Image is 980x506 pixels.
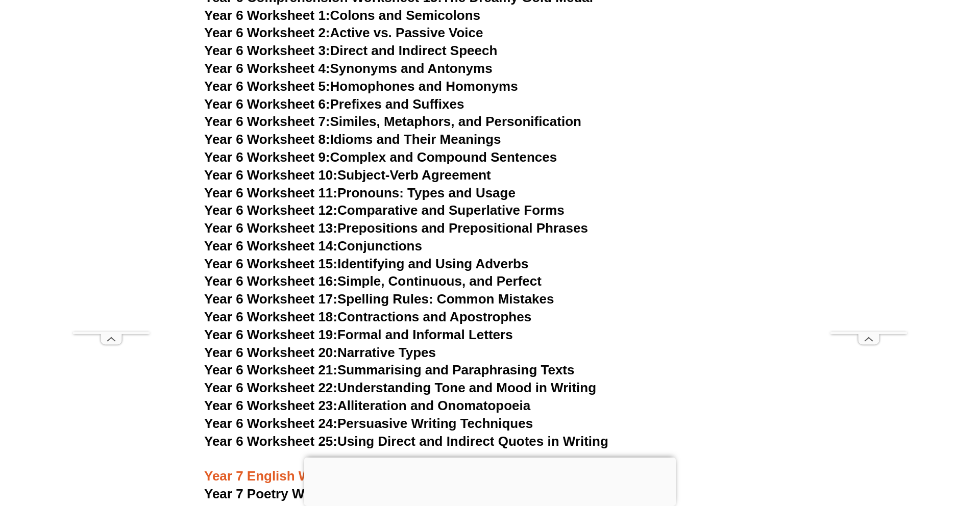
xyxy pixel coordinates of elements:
[204,434,337,449] span: Year 6 Worksheet 25:
[304,458,676,503] iframe: Advertisement
[204,256,528,271] a: Year 6 Worksheet 15:Identifying and Using Adverbs
[204,291,337,307] span: Year 6 Worksheet 17:
[204,220,588,236] a: Year 6 Worksheet 13:Prepositions and Prepositional Phrases
[204,149,557,165] a: Year 6 Worksheet 9:Complex and Compound Sentences
[204,132,501,147] a: Year 6 Worksheet 8:Idioms and Their Meanings
[73,26,150,332] iframe: Advertisement
[204,416,533,431] a: Year 6 Worksheet 24:Persuasive Writing Techniques
[204,25,483,40] a: Year 6 Worksheet 2:Active vs. Passive Voice
[204,450,776,485] h3: Year 7 English Worksheets
[204,362,574,377] a: Year 6 Worksheet 21:Summarising and Paraphrasing Texts
[204,8,330,23] span: Year 6 Worksheet 1:
[204,149,330,165] span: Year 6 Worksheet 9:
[204,273,337,289] span: Year 6 Worksheet 16:
[204,220,337,236] span: Year 6 Worksheet 13:
[204,79,518,94] a: Year 6 Worksheet 5:Homophones and Homonyms
[204,167,491,183] a: Year 6 Worksheet 10:Subject-Verb Agreement
[204,398,530,413] a: Year 6 Worksheet 23:Alliteration and Onomatopoeia
[204,96,464,112] a: Year 6 Worksheet 6:Prefixes and Suffixes
[204,309,337,324] span: Year 6 Worksheet 18:
[204,114,581,129] a: Year 6 Worksheet 7:Similes, Metaphors, and Personification
[204,256,337,271] span: Year 6 Worksheet 15:
[204,114,330,129] span: Year 6 Worksheet 7:
[204,362,337,377] span: Year 6 Worksheet 21:
[204,486,375,501] span: Year 7 Poetry Worksheet 1:
[204,203,337,218] span: Year 6 Worksheet 12:
[204,273,542,289] a: Year 6 Worksheet 16:Simple, Continuous, and Perfect
[204,434,608,449] a: Year 6 Worksheet 25:Using Direct and Indirect Quotes in Writing
[204,61,493,76] a: Year 6 Worksheet 4:Synonyms and Antonyms
[204,380,337,395] span: Year 6 Worksheet 22:
[204,380,596,395] a: Year 6 Worksheet 22:Understanding Tone and Mood in Writing
[204,238,337,254] span: Year 6 Worksheet 14:
[830,26,907,332] iframe: Advertisement
[204,61,330,76] span: Year 6 Worksheet 4:
[805,391,980,506] iframe: Chat Widget
[204,398,337,413] span: Year 6 Worksheet 23:
[204,238,422,254] a: Year 6 Worksheet 14:Conjunctions
[204,8,480,23] a: Year 6 Worksheet 1:Colons and Semicolons
[204,132,330,147] span: Year 6 Worksheet 8:
[204,416,337,431] span: Year 6 Worksheet 24:
[204,167,337,183] span: Year 6 Worksheet 10:
[204,309,531,324] a: Year 6 Worksheet 18:Contractions and Apostrophes
[204,345,337,360] span: Year 6 Worksheet 20:
[204,327,337,342] span: Year 6 Worksheet 19:
[204,43,497,58] a: Year 6 Worksheet 3:Direct and Indirect Speech
[204,185,337,200] span: Year 6 Worksheet 11:
[204,327,513,342] a: Year 6 Worksheet 19:Formal and Informal Letters
[204,203,565,218] a: Year 6 Worksheet 12:Comparative and Superlative Forms
[204,185,516,200] a: Year 6 Worksheet 11:Pronouns: Types and Usage
[204,345,436,360] a: Year 6 Worksheet 20:Narrative Types
[204,43,330,58] span: Year 6 Worksheet 3:
[204,25,330,40] span: Year 6 Worksheet 2:
[204,291,554,307] a: Year 6 Worksheet 17:Spelling Rules: Common Mistakes
[204,96,330,112] span: Year 6 Worksheet 6:
[204,486,519,501] a: Year 7 Poetry Worksheet 1:The Whispering Forest
[204,79,330,94] span: Year 6 Worksheet 5:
